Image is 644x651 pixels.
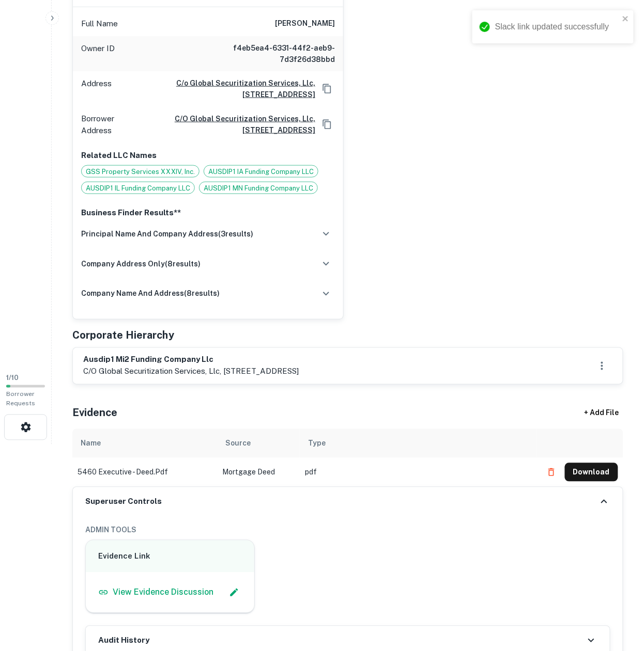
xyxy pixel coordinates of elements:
[72,328,174,343] h5: Corporate Hierarchy
[85,525,610,536] h6: ADMIN TOOLS
[82,183,194,194] span: AUSDIP1 IL Funding Company LLC
[81,18,118,30] p: Full Name
[308,437,326,450] div: Type
[139,113,315,136] a: c/o global securitization services, llc, [STREET_ADDRESS]
[81,258,201,269] h6: company address only ( 8 results)
[592,568,644,618] iframe: Chat Widget
[200,183,317,194] span: AUSDIP1 MN Funding Company LLC
[319,117,335,132] button: Copy Address
[211,42,335,65] h6: f4eb5ea4-6331-44f2-aeb9-7d3f26d38bbd
[98,551,242,563] h6: Evidence Link
[300,429,537,458] th: Type
[113,586,213,599] p: View Evidence Discussion
[217,458,300,487] td: Mortgage Deed
[81,77,112,100] p: Address
[6,391,35,407] span: Borrower Requests
[81,42,115,65] p: Owner ID
[72,405,117,421] h5: Evidence
[83,354,299,366] h6: ausdip1 mi2 funding company llc
[565,463,618,482] button: Download
[495,21,619,33] div: Slack link updated successfully
[83,366,299,378] p: c/o global securitization services, llc, [STREET_ADDRESS]
[72,458,217,487] td: 5460 executive - deed.pdf
[81,228,253,240] h6: principal name and company address ( 3 results)
[6,374,19,382] span: 1 / 10
[565,404,638,423] div: + Add File
[98,586,213,599] a: View Evidence Discussion
[98,635,149,647] h6: Audit History
[319,81,335,97] button: Copy Address
[300,458,537,487] td: pdf
[542,464,561,481] button: Delete file
[116,77,315,100] a: C/o Global Securitization Services, Llc, [STREET_ADDRESS]
[85,496,162,508] h6: Superuser Controls
[204,167,318,177] span: AUSDIP1 IA Funding Company LLC
[81,288,220,299] h6: company name and address ( 8 results)
[81,437,101,450] div: Name
[72,429,623,487] div: scrollable content
[82,167,199,177] span: GSS Property Services XXXIV, Inc.
[622,14,630,24] button: close
[72,429,217,458] th: Name
[81,207,335,219] p: Business Finder Results**
[226,585,242,600] button: Edit Slack Link
[81,113,134,137] p: Borrower Address
[225,437,251,450] div: Source
[217,429,300,458] th: Source
[275,18,335,30] h6: [PERSON_NAME]
[81,149,335,162] p: Related LLC Names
